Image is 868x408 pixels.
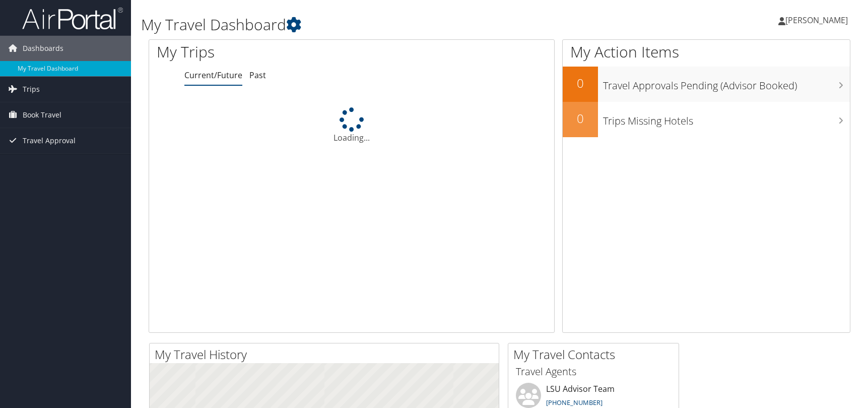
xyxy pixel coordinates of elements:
h2: 0 [563,110,598,127]
a: 0Trips Missing Hotels [563,102,850,137]
span: [PERSON_NAME] [785,15,848,26]
div: Loading... [149,107,554,144]
a: [PHONE_NUMBER] [546,398,603,407]
h1: My Action Items [563,41,850,63]
h2: 0 [563,75,598,92]
a: 0Travel Approvals Pending (Advisor Booked) [563,67,850,102]
h1: My Trips [157,41,378,63]
h2: My Travel Contacts [513,346,679,363]
h2: My Travel History [155,346,499,363]
h3: Trips Missing Hotels [603,109,850,128]
a: Past [249,70,266,81]
span: Travel Approval [23,128,76,153]
span: Dashboards [23,36,63,61]
h3: Travel Agents [516,365,671,379]
h1: My Travel Dashboard [141,14,619,35]
a: [PERSON_NAME] [778,5,858,35]
span: Book Travel [23,102,61,128]
img: airportal-logo.png [22,7,123,30]
span: Trips [23,77,40,102]
h3: Travel Approvals Pending (Advisor Booked) [603,74,850,93]
a: Current/Future [184,70,242,81]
